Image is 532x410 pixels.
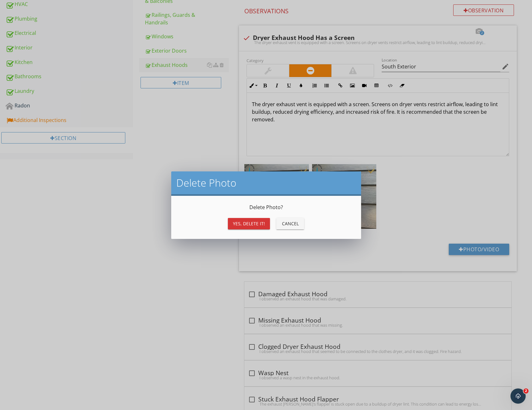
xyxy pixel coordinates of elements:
[228,218,270,229] button: Yes, Delete it!
[176,176,356,189] h2: Delete Photo
[233,220,265,227] div: Yes, Delete it!
[276,218,304,229] button: Cancel
[179,203,354,211] p: Delete Photo ?
[510,388,526,404] iframe: Intercom live chat
[281,220,299,227] div: Cancel
[523,388,529,394] span: 2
